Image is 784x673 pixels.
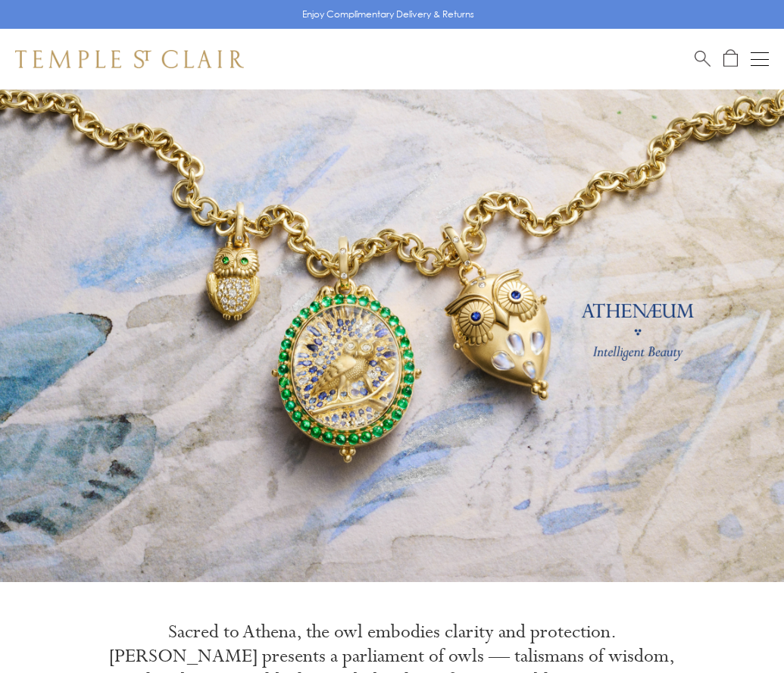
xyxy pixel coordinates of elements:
p: Enjoy Complimentary Delivery & Returns [302,7,474,22]
img: Temple St. Clair [15,50,244,68]
a: Search [695,49,711,68]
button: Open navigation [751,50,769,68]
a: Open Shopping Bag [723,49,738,68]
